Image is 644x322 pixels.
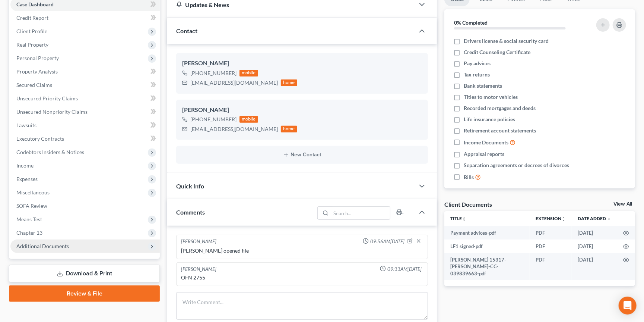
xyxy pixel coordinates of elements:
span: Codebtors Insiders & Notices [16,149,84,155]
td: PDF [530,240,572,253]
div: [PERSON_NAME] [181,238,216,246]
span: Comments [176,209,205,216]
span: Credit Report [16,15,48,21]
span: Secured Claims [16,82,52,88]
div: mobile [239,116,258,123]
div: mobile [239,70,258,76]
span: Executory Contracts [16,135,64,142]
span: Personal Property [16,55,59,61]
span: Miscellaneous [16,189,50,196]
span: Unsecured Nonpriority Claims [16,109,88,115]
a: View All [613,201,632,207]
span: Means Test [16,216,42,222]
strong: 0% Completed [454,19,488,26]
span: Income [16,162,34,169]
td: LF1 signed-pdf [444,240,530,253]
a: Property Analysis [10,65,160,78]
a: Secured Claims [10,78,160,92]
td: [DATE] [572,253,617,280]
span: Additional Documents [16,243,69,249]
span: Property Analysis [16,68,58,75]
span: Separation agreements or decrees of divorces [464,162,569,169]
span: Lawsuits [16,122,37,128]
div: home [281,79,297,86]
span: Income Documents [464,139,508,146]
td: [DATE] [572,226,617,240]
span: Contact [176,27,197,34]
a: Lawsuits [10,119,160,132]
span: Recorded mortgages and deeds [464,104,536,112]
div: home [281,126,297,132]
a: Download & Print [9,265,160,282]
td: [PERSON_NAME] 15317-[PERSON_NAME]-CC-039839663-pdf [444,253,530,280]
a: Extensionunfold_more [536,216,566,221]
span: 09:56AM[DATE] [370,238,405,245]
a: Unsecured Priority Claims [10,92,160,105]
span: Client Profile [16,28,47,34]
span: Bank statements [464,82,502,90]
span: Retirement account statements [464,127,536,134]
span: Case Dashboard [16,1,54,7]
i: expand_more [607,217,611,221]
span: Real Property [16,41,48,48]
td: Payment advices-pdf [444,226,530,240]
span: Drivers license & social security card [464,37,549,45]
div: [PERSON_NAME] [182,106,422,115]
div: OFN 2755 [181,274,423,281]
div: [PERSON_NAME] [182,59,422,68]
span: Bills [464,173,474,181]
span: Unsecured Priority Claims [16,95,78,101]
div: [PERSON_NAME] [181,266,216,273]
div: [PHONE_NUMBER] [190,116,237,123]
span: 09:33AM[DATE] [387,266,422,273]
input: Search... [331,207,390,219]
span: Pay advices [464,60,491,67]
div: Open Intercom Messenger [619,297,637,315]
a: Titleunfold_more [450,216,466,221]
span: Chapter 13 [16,229,42,236]
div: [EMAIL_ADDRESS][DOMAIN_NAME] [190,79,278,87]
td: PDF [530,226,572,240]
td: PDF [530,253,572,280]
span: Quick Info [176,182,204,190]
a: Executory Contracts [10,132,160,146]
td: [DATE] [572,240,617,253]
span: Expenses [16,176,38,182]
span: Credit Counseling Certificate [464,49,530,56]
span: Appraisal reports [464,150,504,158]
a: Review & File [9,285,160,302]
a: Credit Report [10,11,160,25]
span: Tax returns [464,71,490,78]
i: unfold_more [462,217,466,221]
a: Date Added expand_more [578,216,611,221]
i: unfold_more [561,217,566,221]
div: Updates & News [176,1,406,9]
div: [PHONE_NUMBER] [190,69,237,77]
div: Client Documents [444,200,492,208]
div: [EMAIL_ADDRESS][DOMAIN_NAME] [190,125,278,133]
span: Life insurance policies [464,116,515,123]
a: SOFA Review [10,199,160,213]
span: Titles to motor vehicles [464,93,518,101]
button: New Contact [182,152,422,158]
div: [PERSON_NAME] opened file [181,247,423,254]
span: SOFA Review [16,203,47,209]
a: Unsecured Nonpriority Claims [10,105,160,119]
